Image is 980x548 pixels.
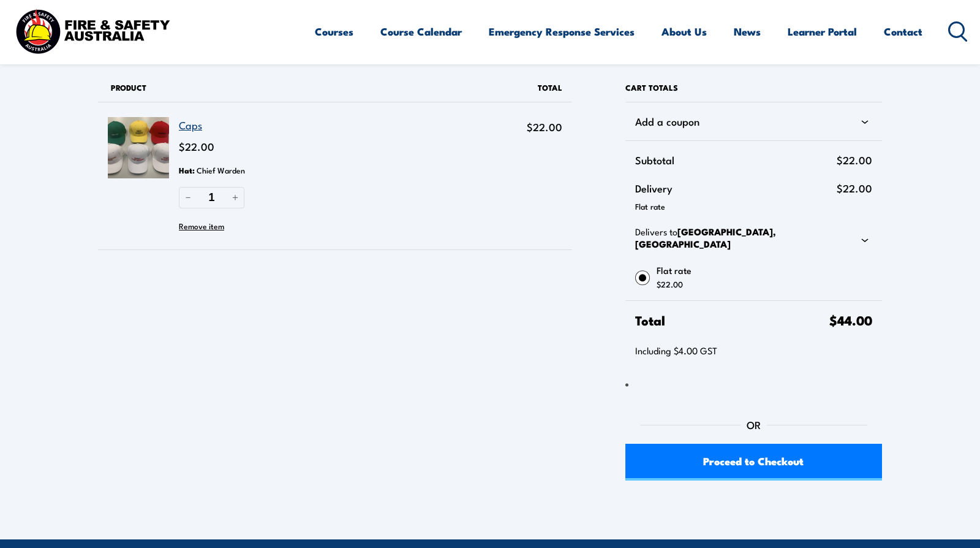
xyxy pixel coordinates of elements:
[884,15,922,48] a: Contact
[635,226,872,253] div: Delivers to[GEOGRAPHIC_DATA], [GEOGRAPHIC_DATA]
[527,119,562,134] span: $22.00
[661,15,707,48] a: About Us
[380,15,462,48] a: Course Calendar
[179,161,195,180] span: Hat :
[657,278,683,290] span: $22.00
[179,187,197,208] button: Reduce quantity of Caps
[108,117,169,178] img: Caps
[315,15,353,48] a: Courses
[837,151,872,169] span: $22.00
[179,117,202,132] a: Caps
[829,310,872,330] span: $44.00
[635,224,776,251] strong: [GEOGRAPHIC_DATA], [GEOGRAPHIC_DATA]
[635,151,837,169] span: Subtotal
[703,444,804,477] span: Proceed to Checkout
[635,226,853,250] p: Delivers to
[837,179,872,197] span: $22.00
[788,15,857,48] a: Learner Portal
[625,416,882,434] div: Or
[734,15,761,48] a: News
[633,374,884,408] iframe: Secure express checkout frame
[489,15,635,48] a: Emergency Response Services
[635,344,872,357] p: Including $4.00 GST
[179,139,214,154] span: $22.00
[111,82,146,93] span: Product
[197,161,245,179] span: Chief Warden
[635,270,650,285] input: Flat rate$22.00
[179,216,224,235] button: Remove Caps from cart
[657,263,872,278] span: Flat rate
[625,444,882,481] a: Proceed to Checkout
[625,74,882,102] h2: Cart totals
[197,187,226,208] input: Quantity of Caps in your cart.
[538,82,562,93] span: Total
[635,179,837,197] span: Delivery
[635,197,872,216] div: Flat rate
[226,187,244,208] button: Increase quantity of Caps
[635,311,829,329] span: Total
[635,112,872,131] div: Add a coupon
